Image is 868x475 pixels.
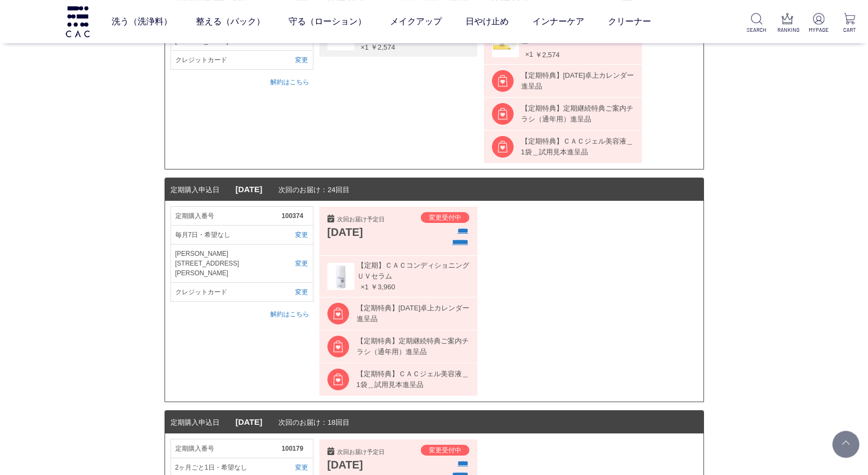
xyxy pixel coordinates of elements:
a: RANKING [777,13,797,34]
span: 【定期】ＣＡＣコンディショニング ＵＶセラム [354,260,469,281]
a: インナーケア [532,6,584,37]
div: 次回お届け予定日 [327,215,414,224]
div: 【定期特典】[DATE]卓上カレンダー進呈品 [357,303,472,324]
div: 【定期特典】[DATE]卓上カレンダー進呈品 [521,70,637,91]
span: [DATE] [236,417,263,426]
div: [DATE] [327,224,414,240]
span: 定期購入番号 [175,211,282,221]
dt: 次回のお届け：24回目 [165,178,703,201]
a: 解約はこちら [270,78,309,86]
div: 次回お届け予定日 [327,447,414,457]
img: regular_amenity.png [327,303,349,324]
span: [PERSON_NAME][STREET_ADDRESS][PERSON_NAME] [175,249,282,278]
div: 【定期特典】ＣＡＣジェル美容液＿1袋＿試用見本進呈品 [521,136,637,157]
span: 100179 [282,444,308,453]
a: 守る（ローション） [289,6,366,37]
span: 定期購入番号 [175,444,282,453]
span: 変更受付中 [429,446,461,454]
span: 2ヶ月ごと1日・希望なし [175,463,282,472]
img: regular_amenity.png [492,136,514,158]
div: 【定期特典】定期継続特典ご案内チラシ（通年用）進呈品 [357,336,472,357]
dt: 次回のお届け：18回目 [165,411,703,434]
img: regular_amenity.png [492,70,514,92]
a: 整える（パック） [196,6,265,37]
img: regular_amenity.png [492,103,514,125]
a: メイクアップ [390,6,442,37]
span: 100374 [282,211,308,221]
p: CART [839,26,859,34]
img: regular_amenity.png [327,336,349,357]
span: 毎月7日・希望なし [175,230,282,240]
a: 変更 [282,55,308,65]
img: 000525t.jpg [327,263,354,290]
a: SEARCH [747,13,767,34]
a: 変更 [282,230,308,240]
p: RANKING [777,26,797,34]
a: 変更 [282,463,308,472]
p: MYPAGE [809,26,829,34]
img: regular_amenity.png [327,369,349,390]
span: クレジットカード [175,287,282,297]
span: [DATE] [236,185,263,194]
p: SEARCH [747,26,767,34]
div: 【定期特典】ＣＡＣジェル美容液＿1袋＿試用見本進呈品 [357,369,472,390]
a: クリーナー [608,6,651,37]
div: [DATE] [327,457,414,473]
a: 変更 [282,287,308,297]
span: クレジットカード [175,55,282,65]
span: ￥3,960 [371,283,395,291]
a: 日やけ止め [466,6,509,37]
a: 洗う（洗浄料） [112,6,172,37]
span: 定期購入申込日 [170,418,220,426]
span: 定期購入申込日 [170,186,220,194]
a: 変更 [282,259,308,268]
a: CART [839,13,859,34]
img: logo [64,6,91,37]
a: MYPAGE [809,13,829,34]
div: 【定期特典】定期継続特典ご案内チラシ（通年用）進呈品 [521,103,637,124]
a: 解約はこちら [270,310,309,318]
span: ×1 [354,282,369,293]
span: 変更受付中 [429,214,461,221]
